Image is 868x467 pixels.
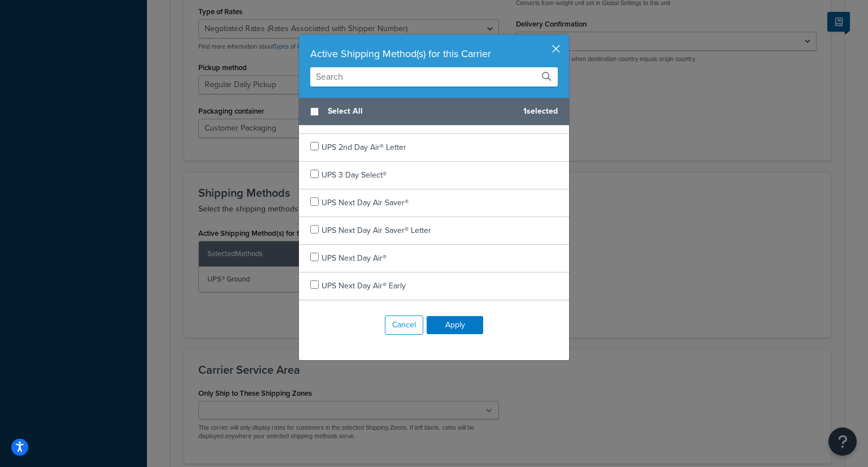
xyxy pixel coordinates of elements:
span: UPS Next Day Air Saver® [322,197,409,209]
button: Cancel [385,315,423,335]
button: Apply [427,316,483,334]
span: UPS 3 Day Select® [322,169,387,181]
span: Select All [328,103,514,119]
span: UPS Next Day Air® [322,252,387,264]
div: 1 selected [299,98,569,126]
span: UPS Next Day Air Saver® Letter [322,224,431,236]
span: UPS 2nd Day Air® Letter [322,141,406,153]
input: Search [310,67,558,87]
div: Active Shipping Method(s) for this Carrier [310,46,558,62]
span: UPS Next Day Air® Early [322,280,406,292]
